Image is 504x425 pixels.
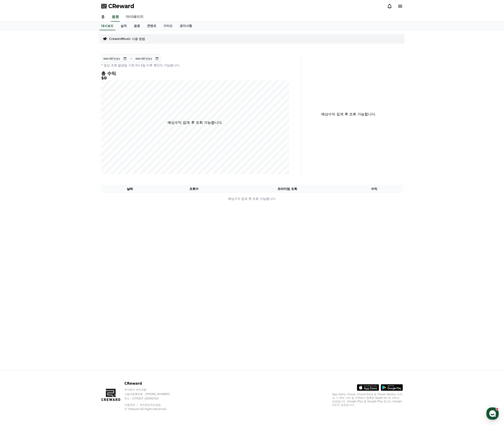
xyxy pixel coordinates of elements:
a: 개인정보처리방침 [140,403,161,406]
span: CReward [108,3,134,10]
th: 수익 [345,185,403,193]
a: CReward [101,3,134,10]
p: 예상수익 집계 후 조회 가능합니다. [101,197,403,201]
a: 마이페이지 [122,12,147,22]
span: 설정 [68,146,73,150]
span: 대화 [40,147,46,150]
h4: 총 수익 [101,71,289,76]
a: 음원 [111,12,120,22]
a: 대시보드 [99,22,115,30]
a: 공지사항 [176,22,196,30]
p: 예상수익 집계 후 조회 가능합니다. [168,120,222,125]
a: 이용약관 [124,403,138,406]
p: 주소 : [STREET_ADDRESS] [124,397,178,400]
p: 사업자등록번호 : [PHONE_NUMBER] [124,392,178,396]
p: * 영상 조회 발생일 기준 D+3일 이후 확인이 가능합니다. [101,63,289,67]
a: 홈 [98,12,108,22]
th: 프리미엄 조회 [230,185,345,193]
p: ~ [130,56,133,61]
a: 설정 [57,140,85,151]
h5: $0 [101,76,289,80]
th: 날짜 [101,185,159,193]
p: App Store, iCloud, iCloud Drive 및 iTunes Store는 미국과 그 밖의 나라 및 지역에서 등록된 Apple Inc.의 서비스 상표입니다. Goo... [332,393,403,407]
a: 대화 [29,140,57,151]
p: 주식회사 와이피랩 [124,388,178,391]
a: 가이드 [160,22,176,30]
a: 실적 [117,22,130,30]
p: CReward [124,381,178,386]
a: 홈 [1,140,29,151]
span: 홈 [14,146,17,150]
a: 음원 [130,22,144,30]
p: 예상수익 집계 후 조회 가능합니다. [305,112,392,117]
a: CrewardMusic 사용 방법 [109,37,145,41]
p: © CReward All Rights Reserved. [124,407,178,411]
a: 콘텐츠 [144,22,160,30]
th: 조회수 [159,185,230,193]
